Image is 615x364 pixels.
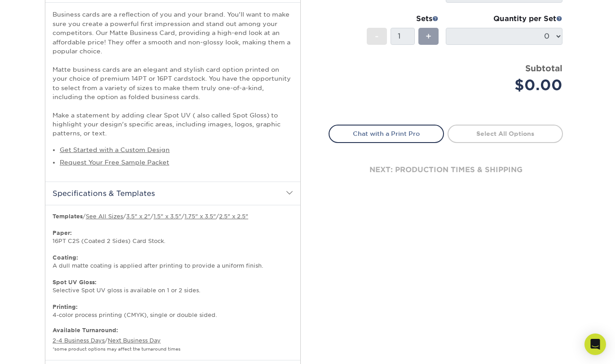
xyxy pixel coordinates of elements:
[86,213,123,220] a: See All Sizes
[53,326,293,353] p: /
[53,212,293,319] p: / / / / / 16PT C2S (Coated 2 Sides) Card Stock. A dull matte coating is applied after printing to...
[452,74,562,96] div: $0.00
[154,213,181,220] a: 1.5" x 3.5"
[219,213,248,220] a: 2.5" x 2.5"
[525,63,562,73] strong: Subtotal
[108,337,161,344] a: Next Business Day
[584,334,606,355] div: Open Intercom Messenger
[53,347,180,351] small: *some product options may affect the turnaround times
[329,143,563,197] div: next: production times & shipping
[60,146,170,153] a: Get Started with a Custom Design
[329,125,444,143] a: Chat with a Print Pro
[53,10,293,138] p: Business cards are a reflection of you and your brand. You'll want to make sure you create a powe...
[448,125,563,143] a: Select All Options
[375,30,379,43] span: -
[53,303,78,310] strong: Printing:
[53,213,83,220] b: Templates
[53,254,78,261] strong: Coating:
[367,13,439,24] div: Sets
[184,213,216,220] a: 1.75" x 3.5"
[53,337,105,344] a: 2-4 Business Days
[53,327,118,334] b: Available Turnaround:
[53,230,72,236] strong: Paper:
[60,159,169,166] a: Request Your Free Sample Packet
[53,279,97,286] strong: Spot UV Gloss:
[126,213,150,220] a: 3.5" x 2"
[45,182,300,205] h2: Specifications & Templates
[426,30,431,43] span: +
[446,13,562,24] div: Quantity per Set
